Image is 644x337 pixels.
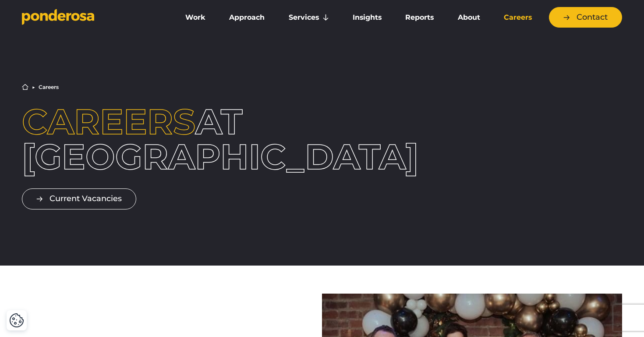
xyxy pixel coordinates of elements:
[494,8,542,27] a: Careers
[175,8,216,27] a: Work
[22,9,162,26] a: Go to homepage
[549,7,622,28] a: Contact
[22,104,264,174] h1: at [GEOGRAPHIC_DATA]
[9,313,24,328] img: Revisit consent button
[219,8,275,27] a: Approach
[22,188,136,209] a: Current Vacancies
[343,8,392,27] a: Insights
[447,8,490,27] a: About
[279,8,339,27] a: Services
[395,8,444,27] a: Reports
[32,85,35,90] li: ▶︎
[9,313,24,328] button: Cookie Settings
[22,84,28,90] a: Home
[39,85,59,90] li: Careers
[22,100,195,143] span: Careers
